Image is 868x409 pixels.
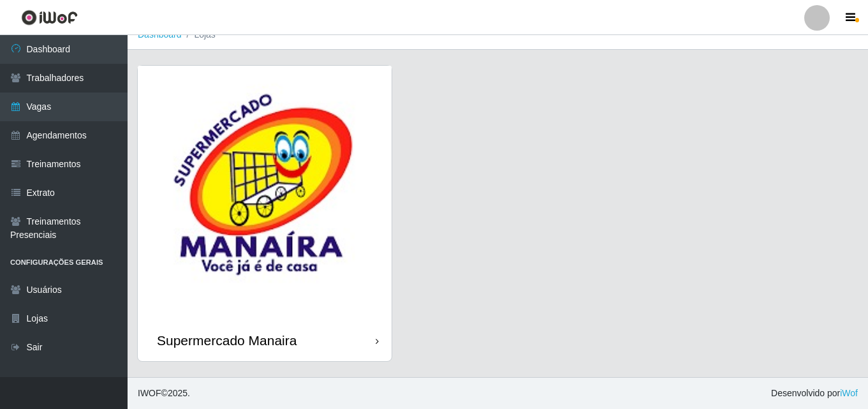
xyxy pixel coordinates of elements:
[840,388,858,398] a: iWof
[21,10,78,26] img: CoreUI Logo
[157,332,297,348] div: Supermercado Manaira
[138,66,392,361] a: Supermercado Manaira
[138,388,161,398] span: IWOF
[138,66,392,320] img: cardImg
[138,387,190,400] span: © 2025 .
[128,20,868,50] nav: breadcrumb
[771,387,858,400] span: Desenvolvido por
